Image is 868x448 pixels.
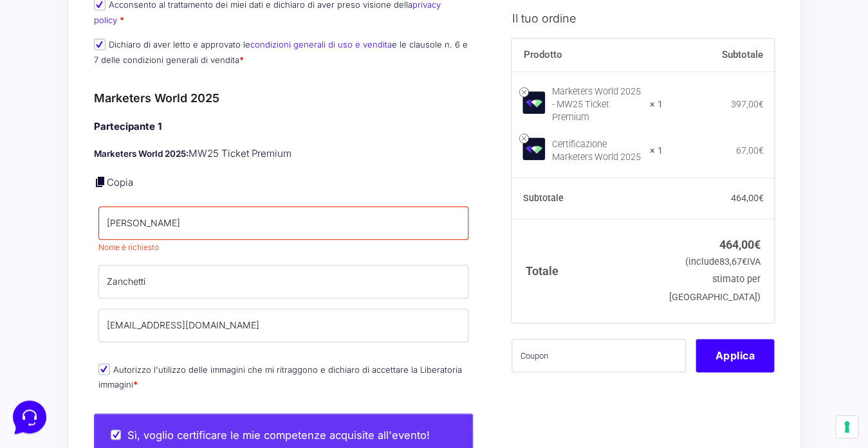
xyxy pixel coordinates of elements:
[730,99,763,109] bdi: 397,00
[89,330,169,359] button: Messages
[10,10,216,51] h2: Hello from Marketers 👋
[94,39,106,50] input: Dichiaro di aver letto e approvato lecondizioni generali di uso e venditae le clausole n. 6 e 7 d...
[758,99,763,109] span: €
[94,175,107,188] a: Copia i dettagli dell'acquirente
[512,39,663,72] th: Prodotto
[512,178,663,219] th: Subtotale
[98,242,159,252] span: Nome è richiesto
[94,147,474,161] p: MW25 Ticket Premium
[160,180,237,190] a: Open Help Center
[10,398,49,436] iframe: Customerly Messenger Launcher
[21,129,237,154] button: Start a Conversation
[127,429,430,442] span: Sì, voglio certificare le mie competenze acquisite all'evento!
[94,148,189,159] strong: Marketers World 2025:
[62,93,88,118] img: dark
[719,257,747,268] span: 83,67
[21,180,88,190] span: Find an Answer
[39,348,60,359] p: Home
[719,238,761,252] bdi: 464,00
[10,330,89,359] button: Home
[742,257,747,268] span: €
[836,416,858,438] button: Le tue preferenze relative al consenso per le tecnologie di tracciamento
[168,330,247,359] button: Help
[94,89,474,107] h3: Marketers World 2025
[512,339,686,372] input: Coupon
[650,98,663,111] strong: × 1
[94,39,468,64] label: Dichiaro di aver letto e approvato le e le clausole n. 6 e 7 delle condizioni generali di vendita
[754,238,761,252] span: €
[41,93,67,118] img: dark
[730,193,763,203] bdi: 464,00
[98,364,462,390] label: Autorizzo l'utilizzo delle immagini che mi ritraggono e dichiaro di accettare la Liberatoria imma...
[735,145,763,156] bdi: 67,00
[551,138,642,164] div: Certificazione Marketers World 2025
[29,208,210,220] input: Search for an Article...
[512,219,663,323] th: Totale
[650,145,663,157] strong: × 1
[551,85,642,124] div: Marketers World 2025 - MW25 Ticket Premium
[93,136,180,147] span: Start a Conversation
[758,193,763,203] span: €
[107,176,133,188] a: Copia
[98,363,110,375] input: Autorizzo l'utilizzo delle immagini che mi ritraggono e dichiaro di accettare la Liberatoria imma...
[669,257,761,303] small: (include IVA stimato per [GEOGRAPHIC_DATA])
[512,10,774,27] h3: Il tuo ordine
[199,348,216,359] p: Help
[21,72,104,82] span: Your Conversations
[21,93,46,118] img: dark
[758,145,763,156] span: €
[663,39,775,72] th: Subtotale
[522,92,545,114] img: Marketers World 2025 - MW25 Ticket Premium
[250,39,392,49] a: condizioni generali di uso e vendita
[111,348,147,359] p: Messages
[111,429,121,440] input: Sì, voglio certificare le mie competenze acquisite all'evento!
[94,120,474,134] h4: Partecipante 1
[696,339,774,372] button: Applica
[522,138,545,161] img: Certificazione Marketers World 2025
